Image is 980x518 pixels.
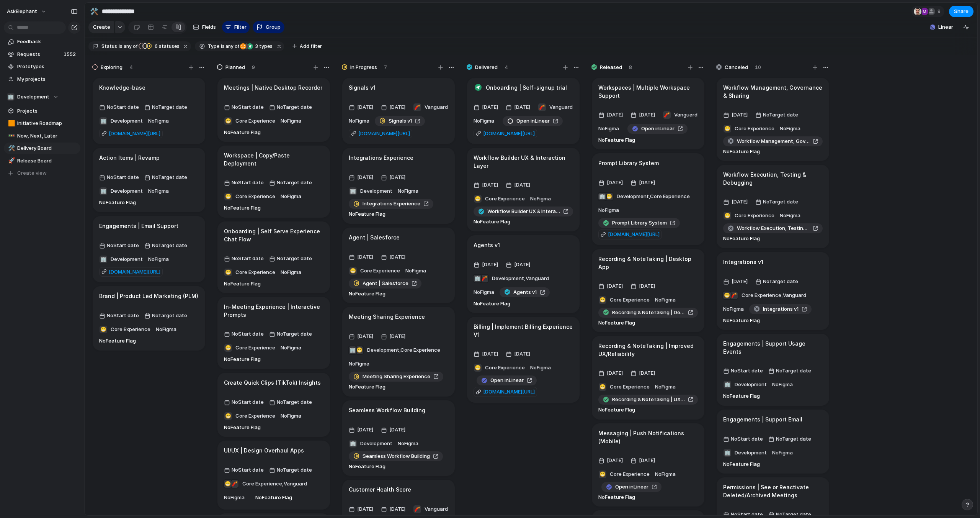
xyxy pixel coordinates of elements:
[637,110,657,120] span: [DATE]
[93,78,205,144] div: Knowledge-baseNoStart dateNoTarget date🏢DevelopmentNoFigma[DOMAIN_NAME][URL]
[342,148,455,224] div: Integrations Experience[DATE][DATE]🏢DevelopmentNoFigmaIntegrations ExperienceNoFeature Flag
[232,255,264,262] span: No Start date
[596,177,627,189] button: [DATE]
[142,101,189,113] button: NoTarget date
[474,241,500,249] h1: Agents v1
[288,41,327,52] button: Add filter
[637,178,657,187] span: [DATE]
[737,138,810,145] span: Workflow Management, Governance & Sharing
[492,275,549,282] span: Development , Vanguard
[138,42,181,51] button: 6 statuses
[528,193,553,205] button: NoFigma
[530,195,551,203] span: No Figma
[235,117,275,125] span: Core Experience
[4,155,80,167] div: 🚀Release Board
[97,239,141,252] button: NoStart date
[474,207,573,216] a: Workflow Builder UX & Interaction Layer
[235,193,275,200] span: Core Experience
[148,117,169,125] span: No Figma
[472,115,496,127] button: NoFigma
[7,132,15,140] button: 🚥
[17,51,61,58] span: Requests
[349,233,400,242] h1: Agent | Salesforce
[598,218,680,228] a: Prompt Library System
[349,187,357,195] div: 🏢
[927,21,956,33] button: Linear
[93,23,110,31] span: Create
[7,8,37,15] span: AskElephant
[222,177,266,189] button: NoStart date
[763,278,798,285] span: No Target date
[717,165,829,248] div: Workflow Execution, Testing & Debugging[DATE]NoTarget date😁Core ExperienceNoFigmaWorkflow Executi...
[100,117,107,125] div: 🏢
[99,222,178,230] h1: Engagements | Email Support
[721,289,808,302] button: 🧨😁Core Experience,Vanguard
[474,195,482,203] div: 😁
[596,204,621,216] button: NoFigma
[472,259,502,271] button: [DATE]
[142,171,189,184] button: NoTarget date
[148,256,169,263] span: No Figma
[396,185,420,197] button: NoFigma
[279,266,303,279] button: NoFigma
[8,119,13,128] div: 🟧
[612,219,667,227] span: Prompt Library System
[3,5,51,18] button: AskElephant
[99,267,163,277] a: [DOMAIN_NAME][URL]
[8,144,13,153] div: 🛠️
[349,84,376,92] h1: Signals v1
[474,289,494,296] span: No Figma
[267,101,314,113] button: NoTarget date
[277,255,312,262] span: No Target date
[954,8,969,15] span: Share
[349,210,385,218] span: No Feature Flag
[342,78,455,144] div: Signals v1[DATE][DATE]🧨VanguardNoFigmaSignals v1[DOMAIN_NAME][URL]
[146,185,171,197] button: NoFigma
[224,151,323,167] h1: Workspace | Copy/Paste Deployment
[347,265,402,277] button: 😁Core Experience
[4,49,80,60] a: Requests1552
[629,177,659,189] button: [DATE]
[379,101,410,113] button: [DATE]
[93,216,205,283] div: Engagements | Email SupportNoStart dateNoTarget date🏢DevelopmentNoFigma[DOMAIN_NAME][URL]
[730,197,750,207] span: [DATE]
[780,125,800,133] span: No Figma
[142,239,189,252] button: NoTarget date
[605,110,625,120] span: [DATE]
[723,148,760,156] span: No Feature Flag
[222,115,277,127] button: 😁Core Experience
[190,21,219,33] button: Fields
[360,267,400,275] span: Core Experience
[723,223,823,233] a: Workflow Execution, Testing & Debugging
[617,193,690,200] span: Development , Core Experience
[512,260,532,269] span: [DATE]
[387,252,408,262] span: [DATE]
[472,193,527,205] button: 😁Core Experience
[146,253,171,266] button: NoFigma
[4,118,80,129] div: 🟧Initiative Roadmap
[7,144,15,152] button: 🛠️
[730,292,738,299] div: 🧨
[222,266,277,279] button: 😁Core Experience
[232,103,264,111] span: No Start date
[405,267,426,275] span: No Figma
[605,282,625,291] span: [DATE]
[4,91,80,103] button: 🏢Development
[221,43,225,50] span: is
[4,167,80,179] button: Create view
[472,101,502,113] button: [DATE]
[723,258,763,266] h1: Integrations v1
[277,179,312,187] span: No Target date
[119,43,122,50] span: is
[605,178,625,187] span: [DATE]
[107,174,139,181] span: No Start date
[723,136,823,146] a: Workflow Management, Governance & Sharing
[480,103,500,112] span: [DATE]
[513,289,537,296] span: Agents v1
[349,199,433,209] a: Integrations Experience
[387,103,408,112] span: [DATE]
[730,110,750,120] span: [DATE]
[629,109,659,121] button: [DATE]
[596,190,692,203] button: 😁🏢Development,Core Experience
[253,21,284,33] button: Group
